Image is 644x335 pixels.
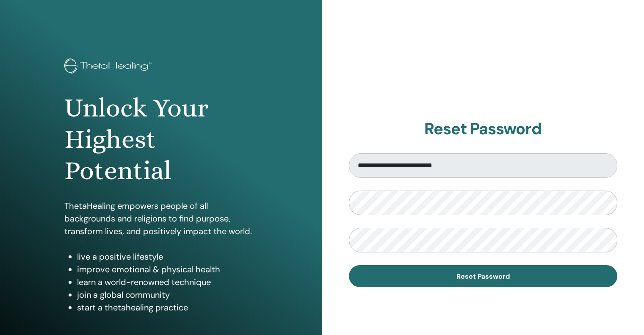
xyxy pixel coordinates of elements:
[77,263,258,276] li: improve emotional & physical health
[349,119,618,139] h2: Reset Password
[64,199,258,238] p: ThetaHealing empowers people of all backgrounds and religions to find purpose, transform lives, a...
[77,250,258,263] li: live a positive lifestyle
[77,276,258,288] li: learn a world-renowned technique
[77,288,258,301] li: join a global community
[64,92,258,187] h1: Unlock Your Highest Potential
[349,265,618,287] button: Reset Password
[456,272,510,281] span: Reset Password
[77,301,258,314] li: start a thetahealing practice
